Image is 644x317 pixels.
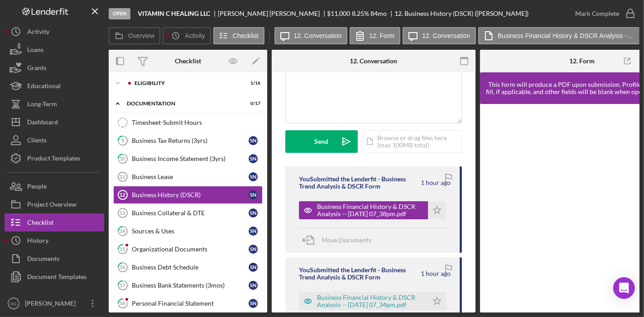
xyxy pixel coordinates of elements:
[113,240,263,258] a: 15Organizational DocumentsSN
[132,300,249,307] div: Personal Financial Statement
[113,204,263,222] a: 13Business Collateral & DTESN
[163,27,211,44] button: Activity
[249,208,258,218] div: S N
[23,294,82,315] div: [PERSON_NAME]
[27,232,48,252] div: History
[120,282,126,288] tspan: 17
[113,168,263,186] a: 11Business LeaseSN
[5,250,104,268] button: Documents
[249,190,258,199] div: S N
[128,32,154,39] label: Overview
[394,10,529,17] div: 12. Business History (DSCR) ([PERSON_NAME])
[120,174,125,180] tspan: 11
[213,27,264,44] button: Checklist
[315,130,329,153] div: Send
[132,137,249,144] div: Business Tax Returns (3yrs)
[403,27,476,44] button: 12. Conversation
[249,172,258,181] div: S N
[113,294,263,312] a: 18Personal Financial StatementSN
[317,203,423,218] div: Business Financial History & DSCR Analysis -- [DATE] 07_38pm.pdf
[369,32,394,39] label: 12. Form
[5,177,104,195] button: People
[27,268,87,288] div: Document Templates
[249,154,258,163] div: S N
[421,270,451,277] time: 2025-10-08 23:34
[5,195,104,213] button: Project Overview
[113,132,263,150] a: 9Business Tax Returns (3yrs)SN
[132,227,249,235] div: Sources & Uses
[135,80,238,86] div: Eligibility
[294,32,342,39] label: 12. Conversation
[327,9,351,17] span: $11,000
[421,179,451,186] time: 2025-10-08 23:38
[244,101,260,106] div: 0 / 17
[27,195,77,216] div: Project Overview
[569,57,595,65] div: 12. Form
[350,27,400,44] button: 12. Form
[113,222,263,240] a: 14Sources & UsesSN
[249,245,258,254] div: S N
[249,227,258,236] div: S N
[249,263,258,272] div: S N
[299,229,380,251] button: Move Documents
[218,10,327,17] div: [PERSON_NAME] [PERSON_NAME]
[120,156,126,161] tspan: 10
[575,5,619,23] div: Mark Complete
[120,246,125,252] tspan: 15
[185,32,205,39] label: Activity
[132,191,249,199] div: Business History (DSCR)
[274,27,348,44] button: 12. Conversation
[5,213,104,232] button: Checklist
[249,281,258,290] div: S N
[370,10,387,17] div: 84 mo
[299,175,419,190] div: You Submitted the Lenderfit - Business Trend Analysis & DSCR Form
[132,173,249,180] div: Business Lease
[233,32,259,39] label: Checklist
[121,137,125,143] tspan: 9
[132,209,249,217] div: Business Collateral & DTE
[120,300,125,306] tspan: 18
[285,130,358,153] button: Send
[175,57,201,65] div: Checklist
[352,10,369,17] div: 8.25 %
[109,8,130,19] div: Open
[249,136,258,145] div: S N
[27,177,47,198] div: People
[132,264,249,271] div: Business Debt Schedule
[127,101,238,106] div: Documentation
[120,210,125,216] tspan: 13
[5,294,104,312] button: DG[PERSON_NAME]
[422,32,470,39] label: 12. Conversation
[244,80,260,86] div: 1 / 16
[5,232,104,250] button: History
[109,27,160,44] button: Overview
[120,264,126,270] tspan: 16
[10,301,17,306] text: DG
[120,192,125,198] tspan: 12
[27,213,53,234] div: Checklist
[5,268,104,286] button: Document Templates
